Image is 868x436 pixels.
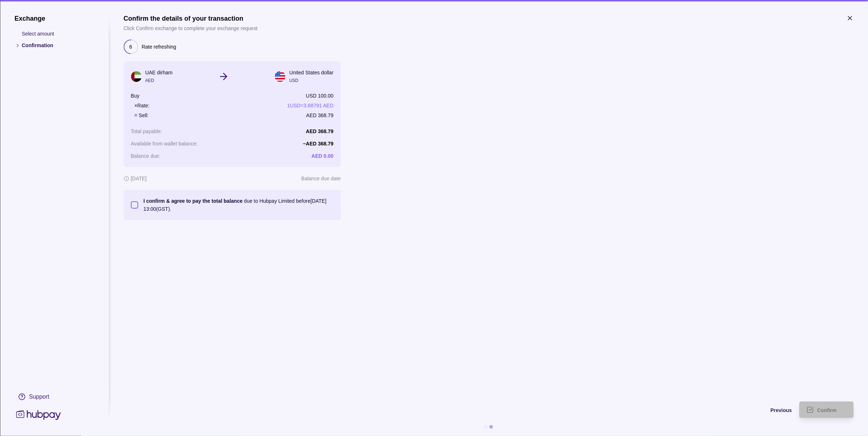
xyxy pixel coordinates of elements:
p: AED [145,77,172,85]
h1: Confirm the details of your transaction [123,15,257,22]
p: AED 368.79 [306,128,334,134]
p: − AED 368.79 [303,141,334,147]
p: = Sell: [134,111,148,119]
p: Select amount [22,30,94,38]
p: [DATE] [131,174,147,182]
p: United States dollar [289,69,334,77]
p: Balance due date [301,174,341,182]
p: USD [289,77,334,85]
p: Buy [131,92,139,100]
p: due to Hubpay Limited before [DATE] 13:00 (GST). [143,197,334,213]
p: 1 USD = 3.68791 AED [287,102,334,110]
p: I confirm & agree to pay the total balance [143,198,243,204]
p: Confirmation [22,41,94,49]
p: UAE dirham [145,69,172,77]
p: Total payable : [131,128,162,134]
p: × Rate: [134,102,150,110]
img: us [275,71,286,82]
span: Previous [771,407,792,413]
p: USD 100.00 [306,92,334,100]
div: Support [29,393,49,401]
img: ae [131,71,142,82]
p: 6 [129,43,132,51]
p: Balance due : [131,153,160,159]
button: Confirm [799,402,854,418]
p: Available from wallet balance : [131,141,198,147]
h1: Exchange [14,15,94,22]
p: AED 0.00 [311,153,334,159]
p: Rate refreshing [142,43,176,51]
a: Support [14,389,94,404]
span: Confirm [817,407,837,413]
p: AED 368.79 [306,111,334,119]
button: Previous [123,402,792,418]
p: Click Confirm exchange to complete your exchange request [123,24,257,32]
